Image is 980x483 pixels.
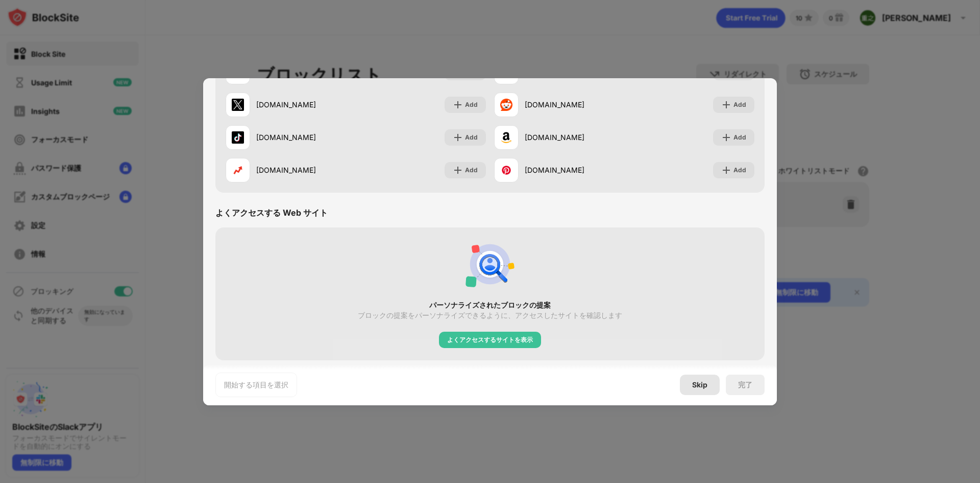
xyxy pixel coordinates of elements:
img: favicons [232,131,244,144]
div: Add [733,132,746,143]
div: Add [733,165,746,175]
div: Add [733,100,746,110]
div: Add [465,100,478,110]
div: [DOMAIN_NAME] [256,132,356,143]
img: favicons [500,131,512,144]
div: Skip [692,381,707,389]
div: よくアクセスする Web サイト [215,208,328,219]
img: favicons [232,164,244,176]
img: favicons [500,99,512,111]
div: Add [465,132,478,143]
div: 開始する項目を選択 [224,380,288,390]
div: [DOMAIN_NAME] [525,99,624,110]
img: favicons [500,164,512,176]
img: personal-suggestions.svg [465,240,514,289]
div: Add [465,165,478,175]
div: パーソナライズされたブロックの提案 [234,301,746,309]
div: ブロックの提案をパーソナライズできるように、アクセスしたサイトを確認します [358,311,622,319]
div: [DOMAIN_NAME] [525,132,624,143]
div: よくアクセスするサイトを表示 [447,335,533,345]
div: [DOMAIN_NAME] [256,99,356,110]
img: favicons [232,99,244,111]
div: [DOMAIN_NAME] [256,165,356,175]
div: 完了 [738,381,752,389]
div: [DOMAIN_NAME] [525,165,624,175]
